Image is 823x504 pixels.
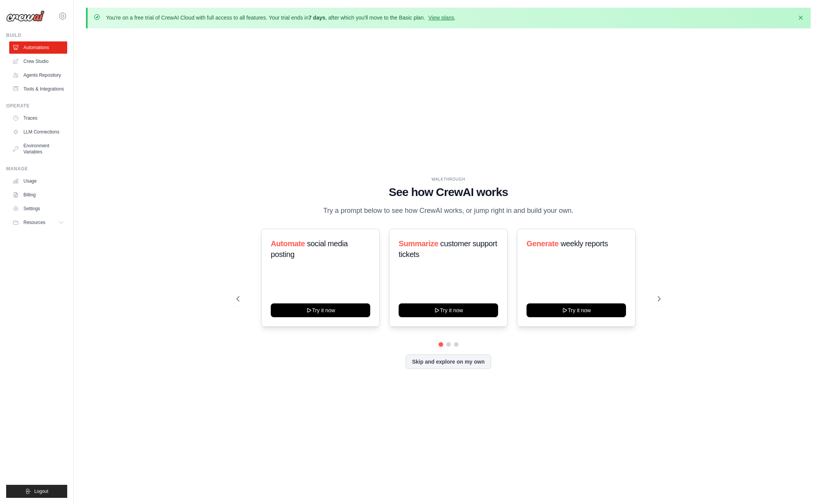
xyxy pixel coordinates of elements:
[6,103,67,109] div: Operate
[6,166,67,172] div: Manage
[9,126,67,138] a: LLM Connections
[527,303,626,317] button: Try it now
[23,219,45,226] span: Resources
[9,69,67,81] a: Agents Repository
[9,140,67,158] a: Environment Variables
[6,10,45,22] img: Logo
[308,15,325,21] strong: 7 days
[271,239,305,248] span: Automate
[6,32,67,38] div: Build
[399,303,498,317] button: Try it now
[428,15,454,21] a: View plans
[9,175,67,187] a: Usage
[527,239,559,248] span: Generate
[9,41,67,54] a: Automations
[9,83,67,95] a: Tools & Integrations
[399,239,497,259] span: customer support tickets
[271,303,370,317] button: Try it now
[320,205,578,216] p: Try a prompt below to see how CrewAI works, or jump right in and build your own.
[9,189,67,201] a: Billing
[399,239,438,248] span: Summarize
[9,216,67,229] button: Resources
[406,354,491,369] button: Skip and explore on my own
[9,112,67,124] a: Traces
[34,488,48,494] span: Logout
[237,185,661,199] h1: See how CrewAI works
[271,239,348,259] span: social media posting
[237,176,661,182] div: WALKTHROUGH
[9,55,67,68] a: Crew Studio
[106,14,456,21] p: You're on a free trial of CrewAI Cloud with full access to all features. Your trial ends in , aft...
[9,203,67,215] a: Settings
[561,239,608,248] span: weekly reports
[6,485,67,498] button: Logout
